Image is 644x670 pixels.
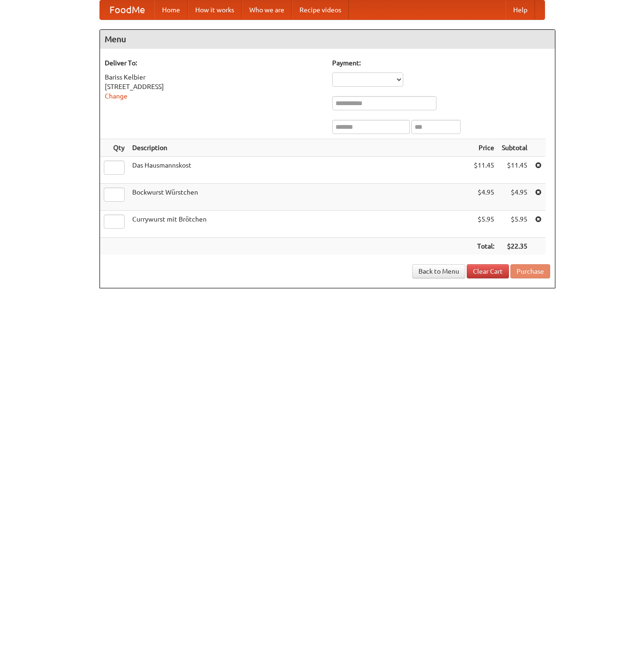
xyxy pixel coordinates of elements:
[100,139,128,157] th: Qty
[498,211,531,238] td: $5.95
[242,0,292,19] a: Who we are
[105,72,323,82] div: Bariss Kelbier
[498,238,531,255] th: $22.35
[128,184,470,211] td: Bockwurst Würstchen
[510,264,550,278] button: Purchase
[412,264,465,278] a: Back to Menu
[498,157,531,184] td: $11.45
[128,139,470,157] th: Description
[470,184,498,211] td: $4.95
[100,0,154,19] a: FoodMe
[498,139,531,157] th: Subtotal
[292,0,349,19] a: Recipe videos
[105,82,323,91] div: [STREET_ADDRESS]
[188,0,242,19] a: How it works
[506,0,535,19] a: Help
[332,58,550,68] h5: Payment:
[100,30,555,49] h4: Menu
[154,0,188,19] a: Home
[470,157,498,184] td: $11.45
[128,157,470,184] td: Das Hausmannskost
[105,92,127,100] a: Change
[105,58,323,68] h5: Deliver To:
[467,264,509,278] a: Clear Cart
[498,184,531,211] td: $4.95
[470,211,498,238] td: $5.95
[470,139,498,157] th: Price
[128,211,470,238] td: Currywurst mit Brötchen
[470,238,498,255] th: Total:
